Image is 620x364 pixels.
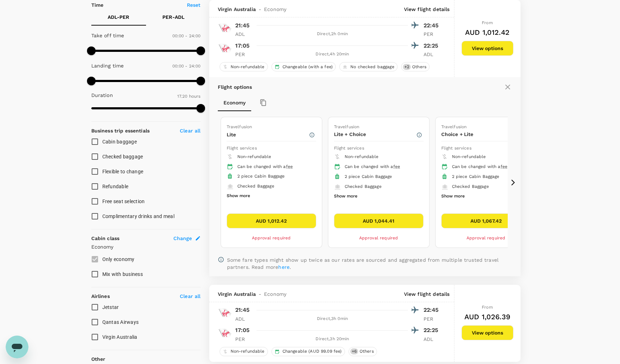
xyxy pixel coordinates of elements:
img: VA [218,41,232,55]
span: Changeable (with a fee) [280,64,335,70]
p: 22:45 [424,306,441,314]
img: VA [218,306,232,320]
div: Direct , 2h 0min [257,31,408,38]
p: Lite + Choice [334,131,416,138]
span: Non-refundable [228,348,268,354]
span: fee [393,164,400,169]
span: Free seat selection [102,199,145,204]
span: Flight services [227,146,257,151]
button: Show more [227,191,250,201]
div: +6Others [349,347,377,356]
div: Non-refundable [220,347,268,356]
p: PER [424,31,441,38]
span: 00:00 - 24:00 [172,64,201,69]
div: Non-refundable [220,62,268,71]
p: 17:05 [235,42,250,50]
strong: Business trip essentials [91,128,150,134]
span: Virgin Australia [218,6,256,13]
button: View options [462,41,513,56]
span: Flight services [441,146,471,151]
span: 2 piece Cabin Baggage [452,174,500,179]
a: here [278,264,290,270]
button: AUD 1,044.41 [334,213,424,228]
p: Time [91,1,104,9]
span: - [256,290,264,298]
span: No checked baggage [347,64,397,70]
strong: Cabin class [91,235,120,241]
span: Others [409,64,429,70]
span: Non-refundable [228,64,268,70]
p: Clear all [180,293,200,300]
span: Approval required [359,235,398,240]
p: Economy [91,243,201,250]
span: Flight services [334,146,364,151]
span: 2 piece Cabin Baggage [237,174,285,179]
span: Flexible to change [102,169,144,174]
p: 21:45 [235,21,250,30]
span: Non-refundable [452,154,486,159]
button: Economy [218,94,251,111]
p: Other [91,355,106,363]
div: Can be changed with a [452,163,525,170]
span: Changeable (AUD 99.09 fee) [280,348,345,354]
p: 17:05 [235,326,250,335]
p: 22:25 [424,42,441,50]
span: Travelfusion [334,124,360,129]
button: View options [462,325,513,340]
span: Non-refundable [345,154,379,159]
span: Complimentary drinks and meal [102,213,174,219]
span: Approval required [252,235,291,240]
div: No checked baggage [339,62,398,71]
div: +2Others [401,62,430,71]
button: Show more [334,192,357,201]
iframe: Button to launch messaging window [6,336,28,358]
span: Travelfusion [441,124,467,129]
span: Virgin Australia [218,290,256,298]
p: Choice + Lite [441,131,523,138]
span: - [256,6,264,13]
span: Checked Baggage [345,184,382,189]
button: AUD 1,067.42 [441,213,531,228]
div: Direct , 4h 20min [257,51,408,58]
span: fee [501,164,507,169]
p: ADL [235,31,253,38]
button: Show more [441,192,465,201]
h6: AUD 1,012.42 [465,27,510,38]
p: Landing time [91,62,124,69]
p: PER [235,336,253,343]
span: Mix with business [102,271,143,277]
span: 2 piece Cabin Baggage [345,174,392,179]
p: Flight options [218,83,252,91]
span: Virgin Australia [102,334,138,340]
div: Can be changed with a [345,163,418,170]
button: AUD 1,012.42 [227,213,316,228]
h6: AUD 1,026.39 [464,311,510,322]
span: Checked Baggage [237,184,274,189]
span: Refundable [102,184,129,189]
p: Duration [91,92,113,99]
p: Clear all [180,127,200,134]
p: ADL [424,51,441,58]
p: Reset [187,1,201,9]
p: 21:45 [235,306,250,314]
p: ADL - PER [108,13,129,21]
strong: Airlines [91,293,110,299]
p: View flight details [404,6,450,13]
p: ADL [235,315,253,322]
div: Can be changed with a [237,163,311,170]
span: 17.20 hours [177,94,201,99]
p: 22:45 [424,21,441,30]
span: Non-refundable [237,154,271,159]
p: PER [424,315,441,322]
div: Changeable (AUD 99.09 fee) [271,347,345,356]
span: 00:00 - 24:00 [172,33,201,38]
div: Direct , 3h 0min [257,315,408,322]
p: Some fare types might show up twice as our rates are sourced and aggregated from multiple trusted... [227,256,512,271]
span: Change [173,235,192,242]
div: Direct , 3h 20min [257,336,408,343]
span: Qantas Airways [102,319,139,325]
span: Others [357,348,377,354]
span: Checked baggage [102,154,143,159]
span: Cabin baggage [102,139,137,145]
p: 22:25 [424,326,441,335]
